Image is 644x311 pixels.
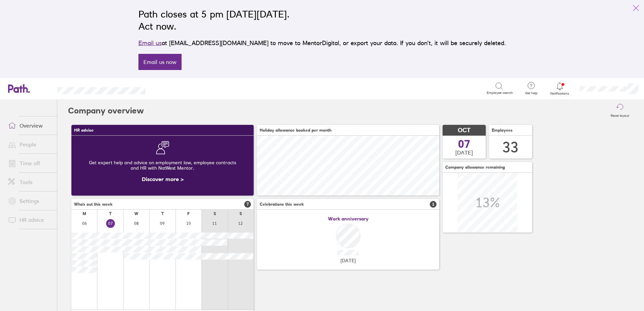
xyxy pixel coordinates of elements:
a: Overview [3,119,57,132]
a: Tools [3,175,57,189]
a: HR advice [3,213,57,227]
span: Who's out this week [74,202,112,207]
span: 1 [430,201,437,208]
span: Celebrations this week [260,202,304,207]
div: 33 [503,139,519,156]
div: Get expert help and advice on employment law, employee contracts and HR with NatWest Mentor. [77,154,248,176]
span: Holiday allowance booked per month [260,128,331,133]
a: Email us now [138,54,182,70]
h2: Path closes at 5 pm [DATE][DATE]. Act now. [138,8,506,32]
a: People [3,138,57,151]
span: Employees [492,128,513,133]
a: Time off [3,157,57,170]
span: Company allowance remaining [445,165,505,170]
span: [DATE] [341,258,356,263]
label: Reset layout [607,112,633,118]
span: 07 [458,139,470,149]
span: [DATE] [455,149,473,155]
div: F [187,211,190,216]
a: Email us [138,39,162,46]
span: 7 [244,201,251,208]
span: Notifications [549,92,571,96]
div: S [214,211,216,216]
h2: Company overview [68,100,144,122]
div: T [109,211,111,216]
p: at [EMAIL_ADDRESS][DOMAIN_NAME] to move to MentorDigital, or export your data. If you don’t, it w... [138,38,506,48]
a: Notifications [549,81,571,96]
div: W [134,211,138,216]
span: HR advice [74,128,94,133]
span: Work anniversary [328,216,368,221]
div: M [83,211,86,216]
span: Employee search [487,91,513,95]
div: T [161,211,164,216]
div: S [239,211,242,216]
a: Settings [3,194,57,208]
button: Reset layout [607,100,633,122]
span: OCT [458,127,471,134]
a: Discover more > [142,176,184,182]
span: Get help [520,91,542,95]
div: Search [164,85,181,91]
